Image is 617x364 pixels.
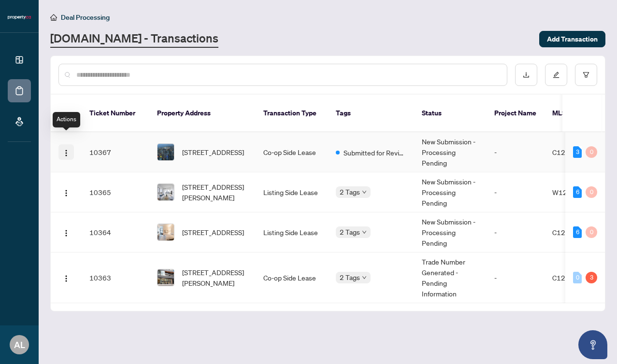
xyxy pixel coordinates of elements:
button: Logo [58,184,74,200]
span: down [362,190,367,195]
span: [STREET_ADDRESS] [182,147,244,157]
td: 10365 [82,172,149,212]
span: C12348533 [552,148,591,156]
img: Logo [62,275,70,282]
div: 0 [586,226,597,238]
th: Transaction Type [256,95,328,132]
span: AL [14,338,25,351]
button: Open asap [578,330,607,359]
span: C12199456 [552,228,591,237]
span: [STREET_ADDRESS][PERSON_NAME] [182,182,248,203]
img: Logo [62,229,70,237]
span: Deal Processing [61,13,110,22]
td: New Submission - Processing Pending [414,132,487,172]
img: Logo [62,189,70,197]
span: 2 Tags [340,272,360,283]
button: Logo [58,224,74,240]
img: thumbnail-img [158,184,174,200]
button: download [515,64,537,86]
div: 0 [586,146,597,158]
th: Project Name [487,95,545,132]
td: - [487,132,545,172]
td: 10364 [82,212,149,252]
a: [DOMAIN_NAME] - Transactions [50,30,218,48]
img: logo [8,14,31,20]
td: 10363 [82,252,149,303]
th: Tags [328,95,414,132]
span: Add Transaction [547,31,598,47]
td: New Submission - Processing Pending [414,212,487,252]
button: Add Transaction [539,31,605,47]
div: Actions [53,112,80,127]
td: - [487,212,545,252]
span: edit [553,71,560,78]
td: New Submission - Processing Pending [414,172,487,212]
td: 10367 [82,132,149,172]
td: - [487,172,545,212]
td: Listing Side Lease [256,212,328,252]
td: Trade Number Generated - Pending Information [414,252,487,303]
span: [STREET_ADDRESS][PERSON_NAME] [182,267,248,288]
button: Logo [58,144,74,160]
button: Logo [58,270,74,285]
td: - [487,252,545,303]
span: filter [583,71,589,78]
span: 2 Tags [340,186,360,197]
span: C12199443 [552,273,591,282]
span: W12281401 [552,188,593,196]
td: Co-op Side Lease [256,132,328,172]
img: thumbnail-img [158,224,174,240]
div: 3 [573,146,582,158]
td: Listing Side Lease [256,172,328,212]
span: 2 Tags [340,226,360,238]
div: 0 [586,186,597,198]
td: Co-op Side Lease [256,252,328,303]
span: down [362,275,367,280]
th: MLS # [545,95,603,132]
button: filter [575,64,597,86]
div: 0 [573,272,582,283]
th: Status [414,95,487,132]
div: 6 [573,186,582,198]
img: thumbnail-img [158,144,174,160]
img: thumbnail-img [158,269,174,286]
th: Property Address [149,95,256,132]
img: Logo [62,149,70,157]
span: [STREET_ADDRESS] [182,227,244,238]
span: download [523,71,530,78]
span: home [50,14,57,21]
div: 6 [573,226,582,238]
div: 3 [586,272,597,283]
button: edit [545,64,567,86]
span: down [362,230,367,235]
th: Ticket Number [82,95,149,132]
span: Submitted for Review [344,147,406,158]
